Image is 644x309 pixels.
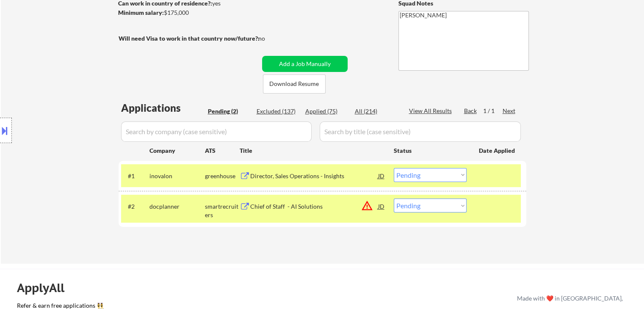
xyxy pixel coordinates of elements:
div: Applications [121,103,205,113]
div: Pending (2) [208,107,250,116]
button: warning_amber [361,200,373,212]
div: smartrecruiters [205,202,240,219]
strong: Minimum salary: [118,9,164,16]
button: Add a Job Manually [262,56,348,72]
div: Company [149,146,205,155]
div: Excluded (137) [257,107,299,116]
input: Search by company (case sensitive) [121,121,312,142]
div: View All Results [409,107,454,115]
div: $175,000 [118,8,259,17]
input: Search by title (case sensitive) [320,121,521,142]
div: Title [240,146,386,155]
div: Date Applied [479,146,516,155]
div: ATS [205,146,240,155]
div: Next [503,107,516,115]
div: Back [464,107,478,115]
div: JD [377,168,386,183]
div: Chief of Staff - AI Solutions [250,202,378,211]
div: Director, Sales Operations - Insights [250,172,378,180]
div: Applied (75) [305,107,348,116]
button: Download Resume [263,74,326,94]
div: inovalon [149,172,205,180]
div: greenhouse [205,172,240,180]
div: All (214) [355,107,397,116]
strong: Will need Visa to work in that country now/future?: [119,35,260,42]
div: JD [377,199,386,214]
div: Status [394,143,467,158]
div: 1 / 1 [483,107,503,115]
div: ApplyAll [17,281,74,295]
div: no [258,34,282,43]
div: docplanner [149,202,205,211]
